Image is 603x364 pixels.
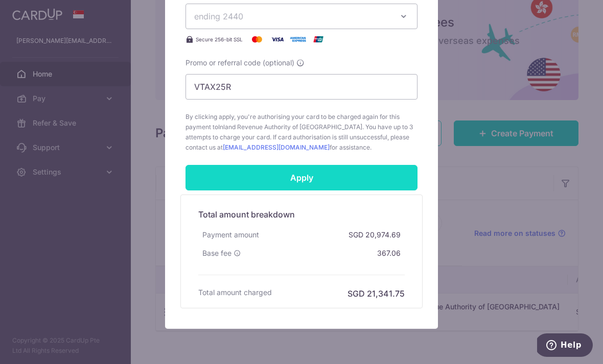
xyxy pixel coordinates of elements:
button: ending 2440 [185,4,418,29]
span: Inland Revenue Authority of [GEOGRAPHIC_DATA] [218,123,362,131]
div: 367.06 [373,244,405,262]
img: Visa [267,33,288,45]
iframe: Opens a widget where you can find more information [537,333,593,359]
span: Base fee [202,248,231,258]
img: UnionPay [308,33,329,45]
h6: Total amount charged [198,287,272,298]
div: Payment amount [198,226,263,244]
div: SGD 20,974.69 [344,226,405,244]
span: Promo or referral code (optional) [185,58,294,68]
span: By clicking apply, you're authorising your card to be charged again for this payment to . You hav... [185,112,418,153]
h5: Total amount breakdown [198,208,405,221]
span: ending 2440 [194,11,243,21]
a: [EMAIL_ADDRESS][DOMAIN_NAME] [223,143,330,151]
input: Apply [185,165,418,190]
img: American Express [288,33,308,45]
img: Mastercard [247,33,267,45]
h6: SGD 21,341.75 [347,287,405,300]
span: Secure 256-bit SSL [196,35,243,43]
